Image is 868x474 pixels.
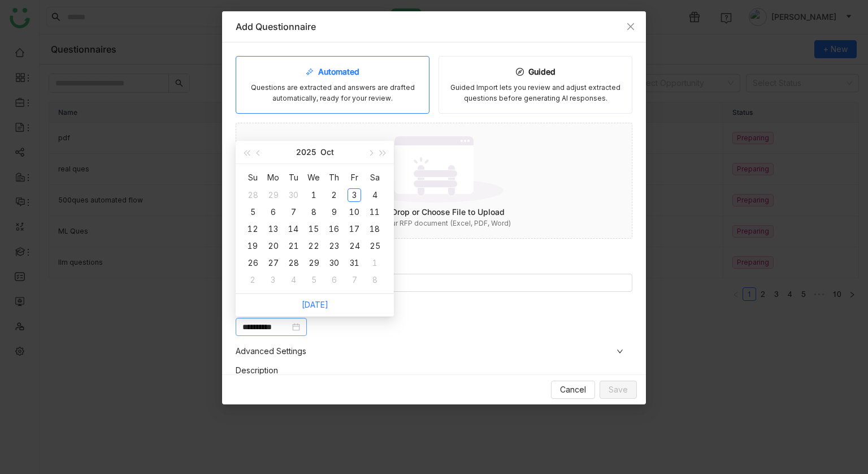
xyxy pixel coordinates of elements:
div: Upload your RFP document (Excel, PDF, Word) [236,218,632,229]
label: Name [236,257,262,269]
button: Close [615,11,646,42]
label: Due Date [236,301,271,313]
label: Description [236,364,278,377]
div: Automated [306,66,359,78]
div: Drag & Drop or Choose File to Upload [236,206,632,218]
div: Add Questionnaire [236,20,632,33]
img: No data [364,132,504,206]
button: Save [600,381,637,399]
div: No dataDrag & Drop or Choose File to UploadUpload your RFP document (Excel, PDF, Word) [236,123,632,238]
span: Cancel [560,383,586,396]
button: Cancel [551,381,595,399]
div: Guided Import lets you review and adjust extracted questions before generating AI responses. [448,83,623,104]
div: Questions are extracted and answers are drafted automatically, ready for your review. [245,83,420,104]
div: Guided [516,66,555,78]
span: Advanced Settings [236,345,632,357]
